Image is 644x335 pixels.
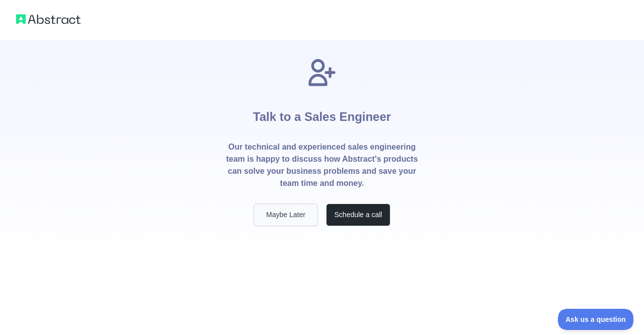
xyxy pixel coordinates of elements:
[558,309,634,330] iframe: Toggle Customer Support
[16,12,80,26] img: Abstract logo
[225,141,419,189] p: Our technical and experienced sales engineering team is happy to discuss how Abstract's products ...
[253,89,391,141] h1: Talk to a Sales Engineer
[254,204,318,226] button: Maybe Later
[326,204,390,226] button: Schedule a call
